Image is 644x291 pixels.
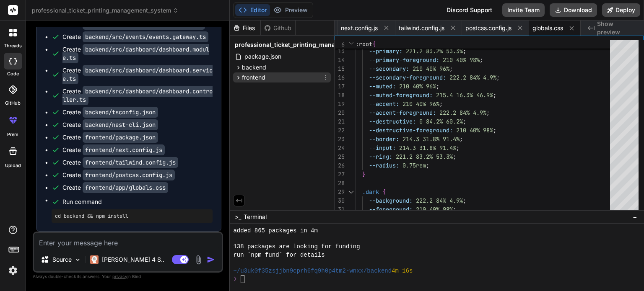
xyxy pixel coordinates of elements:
[470,56,480,64] span: 98%
[62,44,209,63] code: backend/src/dashboard/dashboard.module.ts
[4,42,22,49] label: threads
[532,24,563,32] span: globals.css
[335,205,345,214] div: 31
[90,255,99,264] img: Claude 4 Sonnet
[429,100,439,108] span: 96%
[456,144,460,152] span: ;
[233,267,392,275] span: ~/u3uk0f35zsjjbn9cprh6fq9h0p4tm2-wnxx/backend
[369,74,446,81] span: --secondary-foreground:
[335,135,345,144] div: 23
[369,82,396,90] span: --muted:
[335,117,345,126] div: 21
[496,74,500,81] span: ;
[62,133,158,142] div: Create
[426,162,429,169] span: ;
[416,100,426,108] span: 40%
[483,74,496,81] span: 4.9%
[413,82,423,90] span: 40%
[102,255,164,264] p: [PERSON_NAME] 4 S..
[453,206,456,213] span: ;
[399,82,409,90] span: 210
[242,73,265,82] span: frontend
[7,70,19,77] label: code
[436,91,453,99] span: 215.4
[356,40,372,48] span: :root
[446,47,463,55] span: 53.3%
[62,33,208,41] div: Create
[369,135,399,143] span: --border:
[446,118,463,125] span: 60.2%
[83,31,208,42] code: backend/src/events/events.gateway.ts
[436,153,453,160] span: 53.3%
[456,91,473,99] span: 16.3%
[362,188,379,196] span: .dark
[493,91,496,99] span: ;
[483,126,493,134] span: 98%
[207,255,215,264] img: icon
[83,132,158,143] code: frontend/package.json
[62,108,158,116] div: Create
[233,251,325,259] span: run `npm fund` for details
[369,197,413,204] span: --background:
[112,274,127,279] span: privacy
[62,87,213,104] div: Create
[463,118,466,125] span: ;
[230,24,260,32] div: Files
[335,64,345,73] div: 15
[83,170,175,180] code: frontend/postcss.config.js
[369,91,433,99] span: --muted-foreground:
[335,144,345,152] div: 24
[443,56,453,64] span: 210
[235,41,381,49] span: professional_ticket_printing_management_system
[233,275,237,283] span: ❯
[244,213,267,221] span: Terminal
[426,47,443,55] span: 83.2%
[335,196,345,205] div: 30
[62,183,168,192] div: Create
[62,171,175,179] div: Create
[369,118,416,125] span: --destructive:
[550,3,597,17] button: Download
[493,126,496,134] span: ;
[335,108,345,117] div: 20
[83,107,158,118] code: backend/tsconfig.json
[480,56,483,64] span: ;
[335,152,345,161] div: 25
[62,121,158,129] div: Create
[341,24,378,32] span: next.config.js
[486,109,490,116] span: ;
[335,82,345,91] div: 17
[194,255,203,265] img: attachment
[436,82,439,90] span: ;
[416,206,426,213] span: 210
[261,24,295,32] div: Github
[244,52,282,62] span: package.json
[62,45,213,62] div: Create
[62,86,213,105] code: backend/src/dashboard/dashboard.controller.ts
[382,188,386,196] span: {
[362,170,366,178] span: }
[426,65,436,72] span: 40%
[470,126,480,134] span: 40%
[470,74,480,81] span: 84%
[5,162,21,169] label: Upload
[369,144,396,152] span: --input:
[74,256,81,263] img: Pick Models
[335,47,345,56] div: 13
[439,144,456,152] span: 91.4%
[441,3,497,17] div: Discord Support
[335,161,345,170] div: 26
[419,118,423,125] span: 0
[369,153,392,160] span: --ring:
[55,213,209,219] pre: cd backend && npm install
[270,4,311,16] button: Preview
[402,162,426,169] span: 0.75rem
[83,157,178,168] code: frontend/tailwind.config.js
[242,63,266,72] span: backend
[449,74,466,81] span: 222.2
[449,197,463,204] span: 4.9%
[62,198,213,206] span: Run command
[402,100,413,108] span: 210
[399,144,416,152] span: 214.3
[399,24,444,32] span: tailwind.config.js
